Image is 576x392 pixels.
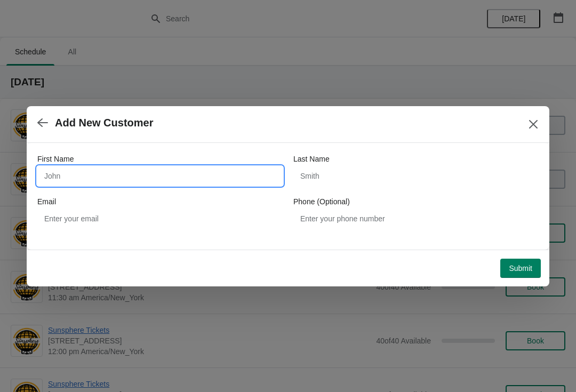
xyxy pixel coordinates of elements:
label: Last Name [293,154,330,164]
input: Enter your email [37,209,283,228]
span: Submit [509,264,532,273]
label: Email [37,196,56,207]
input: Smith [293,166,539,186]
button: Close [524,115,543,134]
button: Submit [500,259,541,278]
label: Phone (Optional) [293,196,350,207]
h2: Add New Customer [55,117,153,129]
input: John [37,166,283,186]
input: Enter your phone number [293,209,539,228]
label: First Name [37,154,74,164]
